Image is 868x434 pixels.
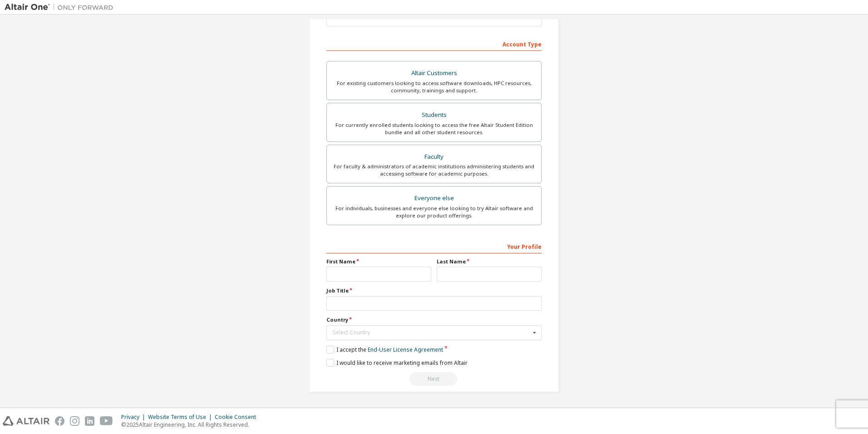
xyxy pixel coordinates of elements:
[100,416,113,426] img: youtube.svg
[326,239,542,253] div: Your Profile
[326,287,542,294] label: Job Title
[332,109,536,121] div: Students
[121,421,261,429] p: © 2025 Altair Engineering, Inc. All Rights Reserved.
[70,416,79,426] img: instagram.svg
[326,36,542,51] div: Account Type
[326,346,443,353] label: I accept the
[215,414,261,421] div: Cookie Consent
[55,416,64,426] img: facebook.svg
[333,330,530,335] div: Select Country
[326,258,431,265] label: First Name
[332,67,536,80] div: Altair Customers
[5,3,118,12] img: Altair One
[332,121,536,136] div: For currently enrolled students looking to access the free Altair Student Edition bundle and all ...
[326,316,542,323] label: Country
[332,205,536,219] div: For individuals, businesses and everyone else looking to try Altair software and explore our prod...
[148,414,215,421] div: Website Terms of Use
[332,192,536,205] div: Everyone else
[368,346,443,353] a: End-User License Agreement
[332,163,536,177] div: For faculty & administrators of academic institutions administering students and accessing softwa...
[121,414,148,421] div: Privacy
[85,416,94,426] img: linkedin.svg
[3,416,49,426] img: altair_logo.svg
[437,258,542,265] label: Last Name
[326,372,542,386] div: Read and acccept EULA to continue
[332,80,536,94] div: For existing customers looking to access software downloads, HPC resources, community, trainings ...
[332,151,536,163] div: Faculty
[326,359,468,367] label: I would like to receive marketing emails from Altair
